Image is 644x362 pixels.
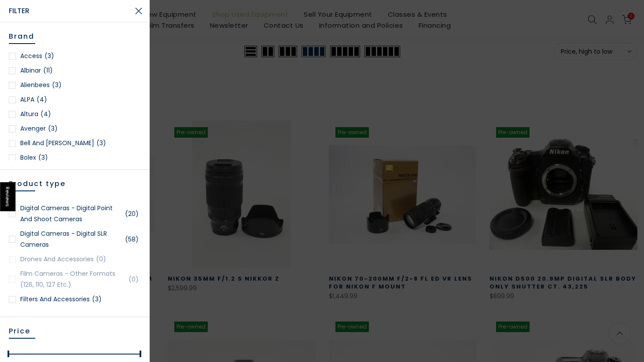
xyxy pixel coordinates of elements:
a: Digital Cameras - Digital SLR Cameras(58) [9,228,141,250]
span: (3) [38,152,48,163]
a: Albinar(11) [9,65,141,76]
h5: Product type [9,179,141,198]
h5: Brand [9,31,141,51]
span: (11) [43,65,53,76]
span: (3) [48,123,58,134]
a: Access(3) [9,51,141,62]
span: (4) [40,109,51,120]
span: (4) [37,94,47,105]
a: ALPA(4) [9,94,141,105]
span: (3) [52,80,62,91]
a: Filters and Accessories(3) [9,294,141,305]
h5: Price [9,326,141,345]
a: Bolex(3) [9,152,141,163]
span: Filter [9,5,128,18]
a: Avenger(3) [9,123,141,134]
span: (20) [125,208,139,219]
a: Alienbees(3) [9,80,141,91]
a: Digital Cameras - Digital Point and Shoot Cameras(20) [9,203,141,225]
span: (58) [125,234,139,245]
a: Bell and [PERSON_NAME](3) [9,138,141,149]
span: (3) [96,138,106,149]
a: Altura(4) [9,109,141,120]
span: (3) [44,51,54,62]
span: (3) [92,294,102,305]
